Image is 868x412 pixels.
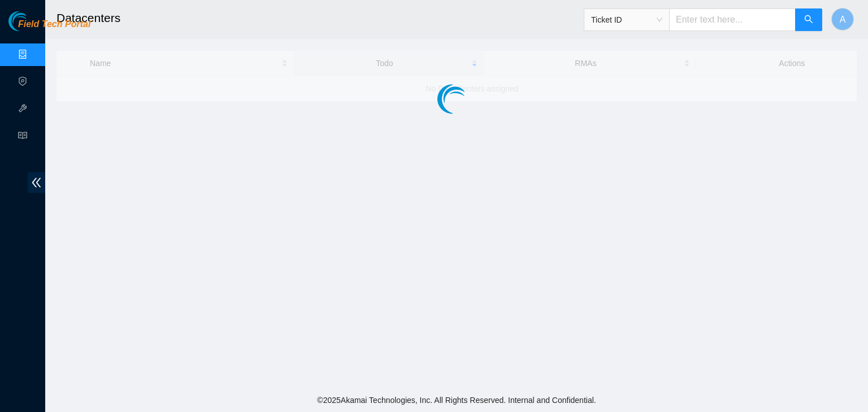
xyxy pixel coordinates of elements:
[18,126,27,148] span: read
[28,172,45,193] span: double-left
[591,11,662,28] span: Ticket ID
[795,8,822,31] button: search
[8,11,57,31] img: Akamai Technologies
[18,19,90,30] span: Field Tech Portal
[840,12,846,27] span: A
[831,8,854,30] button: A
[804,15,813,25] span: search
[45,388,868,412] footer: © 2025 Akamai Technologies, Inc. All Rights Reserved. Internal and Confidential.
[669,8,796,31] input: Enter text here...
[8,20,90,35] a: Akamai TechnologiesField Tech Portal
